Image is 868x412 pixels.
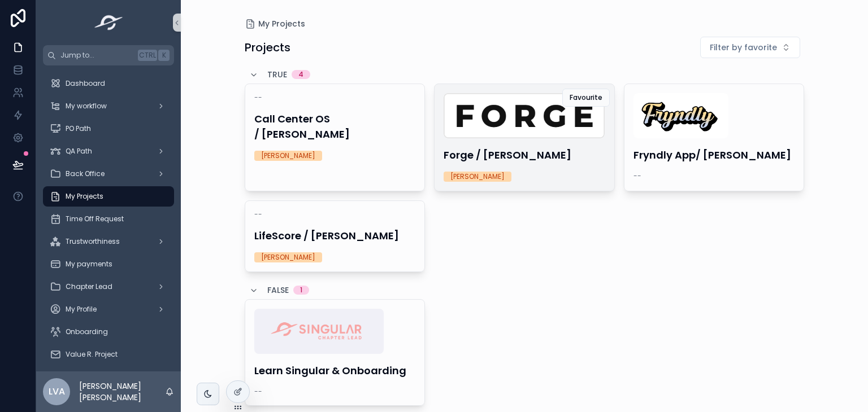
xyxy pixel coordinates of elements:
[43,231,174,252] a: Trustworthiness
[245,40,290,55] h1: Projects
[66,282,112,291] span: Chapter Lead
[624,84,805,191] a: Captura-de-pantalla-2024-05-16-a-la(s)-15.25.47.pngFryndly App/ [PERSON_NAME]--
[267,69,287,80] span: TRUE
[254,93,262,102] span: --
[66,192,103,201] span: My Projects
[43,73,174,94] a: Dashboard
[66,147,92,156] span: QA Path
[444,93,605,138] img: Forge.png
[300,286,302,295] div: 1
[254,363,416,378] h4: Learn Singular & Onboarding
[66,350,118,359] span: Value R. Project
[245,18,305,29] a: My Projects
[66,169,105,178] span: Back Office
[570,93,602,102] span: Favourite
[267,284,289,296] span: FALSE
[43,322,174,342] a: Onboarding
[60,51,133,60] span: Jump to...
[700,37,800,58] button: Select Button
[66,305,97,314] span: My Profile
[43,209,174,229] a: Time Off Request
[633,93,728,138] img: Captura-de-pantalla-2024-05-16-a-la(s)-15.25.47.png
[43,299,174,319] a: My Profile
[434,84,615,191] a: Forge.pngForge / [PERSON_NAME][PERSON_NAME]Favourite
[66,102,107,111] span: My workflow
[43,45,174,65] button: Jump to...CtrlK
[36,65,181,371] div: scrollable content
[444,147,605,163] h4: Forge / [PERSON_NAME]
[254,309,384,354] img: Singular-Chapter-Lead.png
[43,186,174,207] a: My Projects
[66,214,124,223] span: Time Off Request
[258,18,305,29] span: My Projects
[562,89,610,107] button: Favourite
[450,172,505,182] div: [PERSON_NAME]
[79,380,165,403] p: [PERSON_NAME] [PERSON_NAME]
[254,387,262,396] span: --
[43,344,174,365] a: Value R. Project
[138,50,157,61] span: Ctrl
[66,327,108,336] span: Onboarding
[66,237,120,246] span: Trustworthiness
[254,210,262,219] span: --
[254,228,416,243] h4: LifeScore / [PERSON_NAME]
[245,84,426,191] a: --Call Center OS / [PERSON_NAME][PERSON_NAME]
[43,141,174,161] a: QA Path
[261,252,315,262] div: [PERSON_NAME]
[159,51,168,60] span: K
[245,200,426,272] a: --LifeScore / [PERSON_NAME][PERSON_NAME]
[91,14,127,32] img: App logo
[66,124,91,133] span: PO Path
[43,96,174,116] a: My workflow
[43,119,174,139] a: PO Path
[43,254,174,274] a: My payments
[254,111,416,142] h4: Call Center OS / [PERSON_NAME]
[633,147,795,163] h4: Fryndly App/ [PERSON_NAME]
[298,70,303,79] div: 4
[49,385,65,398] span: LVA
[66,260,112,269] span: My payments
[43,164,174,184] a: Back Office
[66,79,105,88] span: Dashboard
[261,151,315,161] div: [PERSON_NAME]
[43,277,174,297] a: Chapter Lead
[633,172,641,181] span: --
[245,299,426,406] a: Singular-Chapter-Lead.pngLearn Singular & Onboarding--
[710,42,777,53] span: Filter by favorite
